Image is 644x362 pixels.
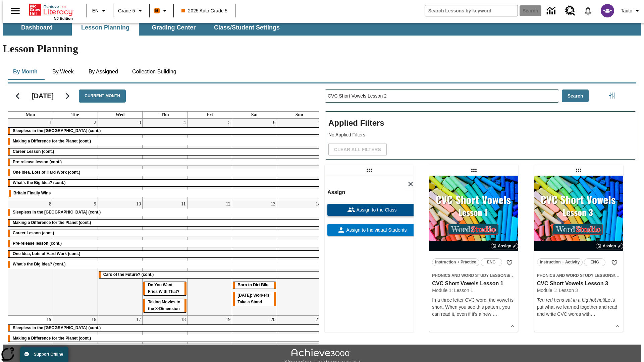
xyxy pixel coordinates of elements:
[597,2,618,19] button: Select a new avatar
[13,160,62,164] span: Pre-release lesson (cont.)
[127,64,182,80] button: Collection Building
[224,200,232,208] a: September 12, 2025
[135,200,142,208] a: September 10, 2025
[325,111,636,160] div: Applied Filters
[537,258,583,266] button: Instruction + Activity
[237,283,269,287] span: Born to Dirt Bike
[3,43,641,55] h1: Lesson Planning
[573,165,584,176] div: Draggable lesson: CVC Short Vowels Lesson 3
[562,89,589,103] button: Search
[8,148,322,155] div: Career Lesson (cont.)
[8,261,322,268] div: What's the Big Idea? (cont.)
[92,7,99,14] span: EN
[59,87,76,105] button: Next
[143,299,186,312] div: Taking Movies to the X-Dimension
[48,119,53,127] a: September 1, 2025
[537,297,621,318] p: Let's put what we learned together and read and write CVC words wit
[90,316,98,324] a: September 16, 2025
[8,119,53,200] td: September 1, 2025
[277,119,322,200] td: September 7, 2025
[596,243,623,249] button: Assign Choose Dates
[3,19,70,36] button: Dashboard
[327,188,416,197] h6: Assign
[70,112,80,118] a: Tuesday
[269,200,277,208] a: September 13, 2025
[54,16,73,20] span: NJ Edition
[79,89,126,103] button: Current Month
[20,347,68,362] button: Support Offline
[45,316,53,324] a: September 15, 2025
[319,81,636,344] div: Search
[53,200,98,315] td: September 9, 2025
[8,159,322,166] div: Pre-release lesson (cont.)
[13,262,66,266] span: What's the Big Idea? (cont.)
[99,271,322,278] div: Cars of the Future? (cont.)
[13,241,62,246] span: Pre-release lesson (cont.)
[621,7,632,14] span: Tauto
[588,311,591,317] span: h
[345,227,407,234] span: Assign to Individual Students
[155,6,159,15] span: B
[13,336,91,341] span: Making a Difference for the Planet (cont.)
[584,258,605,266] button: ENG
[13,170,80,175] span: One Idea, Lots of Hard Work (cont.)
[13,220,91,225] span: Making a Difference for the Planet (cont.)
[8,230,322,237] div: Career Lesson (cont.)
[432,258,479,266] button: Instruction + Practice
[590,259,599,266] span: ENG
[29,2,73,20] div: Home
[159,112,170,118] a: Thursday
[608,257,621,269] button: Add to Favorites
[13,231,54,235] span: Career Lesson (cont.)
[233,282,276,289] div: Born to Dirt Bike
[3,18,641,36] div: SubNavbar
[152,5,171,17] button: Boost Class color is orange. Change class color
[8,200,53,315] td: September 8, 2025
[13,149,54,154] span: Career Lesson (cont.)
[118,7,135,14] span: Grade 5
[618,5,644,17] button: Profile/Settings
[143,200,187,315] td: September 11, 2025
[13,128,101,133] span: Sleepless in the Animal Kingdom (cont.)
[93,200,98,208] a: September 9, 2025
[5,1,25,21] button: Open side menu
[148,283,179,294] span: Do You Want Fries With That?
[8,180,322,186] div: What's the Big Idea? (cont.)
[487,259,496,266] span: ENG
[13,210,101,215] span: Sleepless in the Animal Kingdom (cont.)
[277,200,322,315] td: September 14, 2025
[46,64,80,80] button: By Week
[8,335,322,342] div: Making a Difference for the Planet (cont.)
[429,176,518,332] div: lesson details
[327,224,416,236] button: Assign to Individual Students
[143,119,187,200] td: September 4, 2025
[591,311,595,317] span: …
[140,19,207,36] button: Grading Center
[48,200,53,208] a: September 8, 2025
[250,112,259,118] a: Saturday
[272,119,277,127] a: September 6, 2025
[509,273,515,278] span: /
[294,112,305,118] a: Sunday
[182,119,187,127] a: September 4, 2025
[13,251,80,256] span: One Idea, Lots of Hard Work (cont.)
[98,119,143,200] td: September 3, 2025
[537,273,614,278] span: Phonics and Word Study Lessons
[314,316,322,324] a: September 21, 2025
[13,180,66,185] span: What's the Big Idea? (cont.)
[137,119,142,127] a: September 3, 2025
[8,251,322,257] div: One Idea, Lots of Hard Work (cont.)
[481,258,502,266] button: ENG
[2,81,319,344] div: Calendar
[405,178,416,190] button: Close
[432,297,516,318] div: In a three letter CVC word, the vowel is short. When you see this pattern, you can read it, even ...
[83,64,123,80] button: By Assigned
[498,243,511,249] span: Assign
[317,119,322,127] a: September 7, 2025
[605,89,619,102] button: Filters Side menu
[355,206,397,214] span: Assign to the Class
[612,321,623,331] button: Show Details
[491,243,518,249] button: Assign Choose Dates
[233,292,276,306] div: Labor Day: Workers Take a Stand
[314,200,322,208] a: September 14, 2025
